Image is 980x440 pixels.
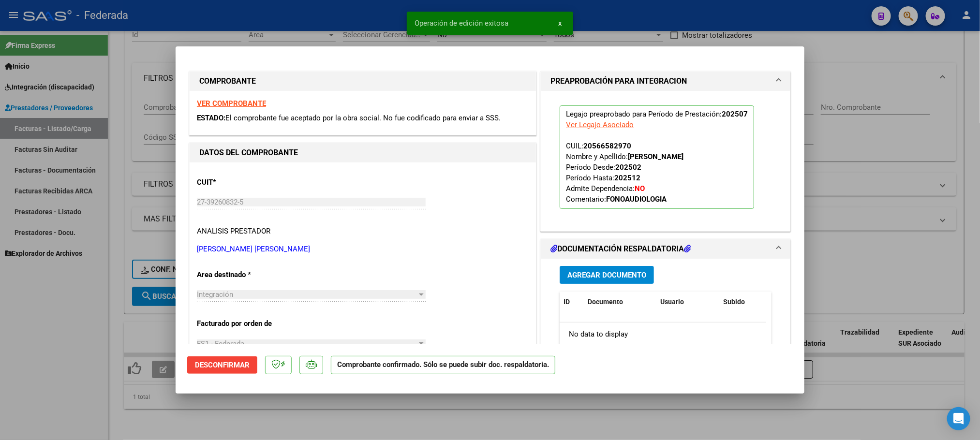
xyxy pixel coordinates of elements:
span: Integración [197,290,233,299]
span: Subido [723,298,745,306]
div: Ver Legajo Asociado [566,119,634,130]
div: Open Intercom Messenger [947,407,970,430]
datatable-header-cell: Subido [719,292,768,312]
span: Usuario [660,298,684,306]
p: [PERSON_NAME] [PERSON_NAME] [197,244,529,255]
button: Desconfirmar [187,356,257,374]
span: Comentario: [566,195,667,204]
span: Desconfirmar [195,361,250,369]
a: VER COMPROBANTE [197,99,266,108]
span: x [558,19,562,28]
strong: NO [635,184,645,193]
button: Agregar Documento [560,266,654,284]
strong: DATOS DEL COMPROBANTE [199,148,298,157]
h1: DOCUMENTACIÓN RESPALDATORIA [550,243,691,255]
span: Operación de edición exitosa [415,18,508,28]
span: ESTADO: [197,114,225,122]
datatable-header-cell: Usuario [656,292,719,312]
p: Comprobante confirmado. Sólo se puede subir doc. respaldatoria. [331,356,555,375]
span: FS1 - Federada [197,339,244,348]
span: Documento [588,298,623,306]
h1: PREAPROBACIÓN PARA INTEGRACION [550,75,687,87]
p: Area destinado * [197,269,297,280]
strong: [PERSON_NAME] [628,152,683,161]
span: Agregar Documento [567,271,646,279]
button: x [550,15,569,32]
mat-expansion-panel-header: DOCUMENTACIÓN RESPALDATORIA [541,239,790,259]
div: PREAPROBACIÓN PARA INTEGRACION [541,91,790,231]
div: ANALISIS PRESTADOR [197,226,270,237]
span: CUIL: Nombre y Apellido: Período Desde: Período Hasta: Admite Dependencia: [566,142,683,204]
span: El comprobante fue aceptado por la obra social. No fue codificado para enviar a SSS. [225,114,501,122]
strong: 202507 [722,110,748,118]
p: Facturado por orden de [197,318,297,329]
datatable-header-cell: Documento [584,292,656,312]
datatable-header-cell: ID [560,292,584,312]
strong: FONOAUDIOLOGIA [606,195,667,204]
strong: 202512 [614,174,640,182]
p: Legajo preaprobado para Período de Prestación: [560,105,754,209]
div: No data to display [560,323,766,347]
div: 20566582970 [583,141,631,151]
span: ID [564,298,570,306]
mat-expansion-panel-header: PREAPROBACIÓN PARA INTEGRACION [541,72,790,91]
p: CUIT [197,177,297,188]
strong: COMPROBANTE [199,76,256,86]
strong: 202502 [615,163,641,172]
